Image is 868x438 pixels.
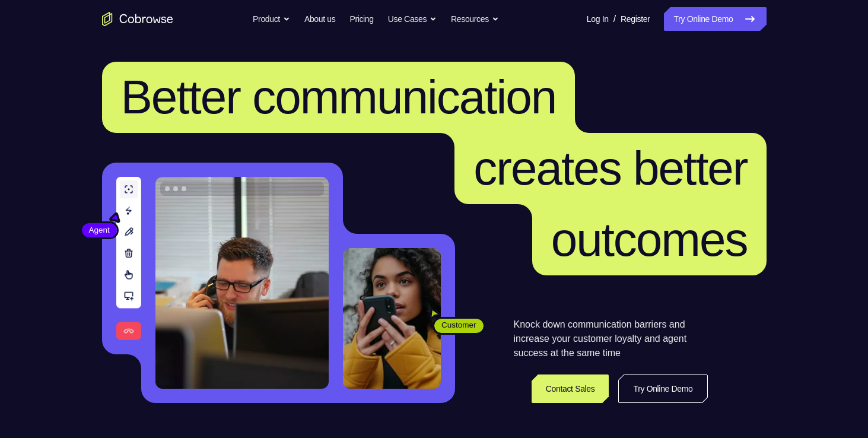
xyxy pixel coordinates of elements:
a: Register [621,7,650,31]
a: Contact Sales [532,374,609,403]
button: Product [253,7,290,31]
img: A customer holding their phone [343,248,441,389]
span: creates better [473,142,747,195]
a: Pricing [349,7,373,31]
span: / [613,12,616,26]
a: Try Online Demo [664,7,766,31]
span: Better communication [121,71,557,123]
img: A customer support agent talking on the phone [155,177,329,389]
button: Use Cases [388,7,437,31]
a: Go to the home page [102,12,173,26]
a: Log In [587,7,609,31]
span: outcomes [551,213,748,266]
a: Try Online Demo [618,374,707,403]
p: Knock down communication barriers and increase your customer loyalty and agent success at the sam... [514,318,708,360]
a: About us [304,7,335,31]
button: Resources [451,7,499,31]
